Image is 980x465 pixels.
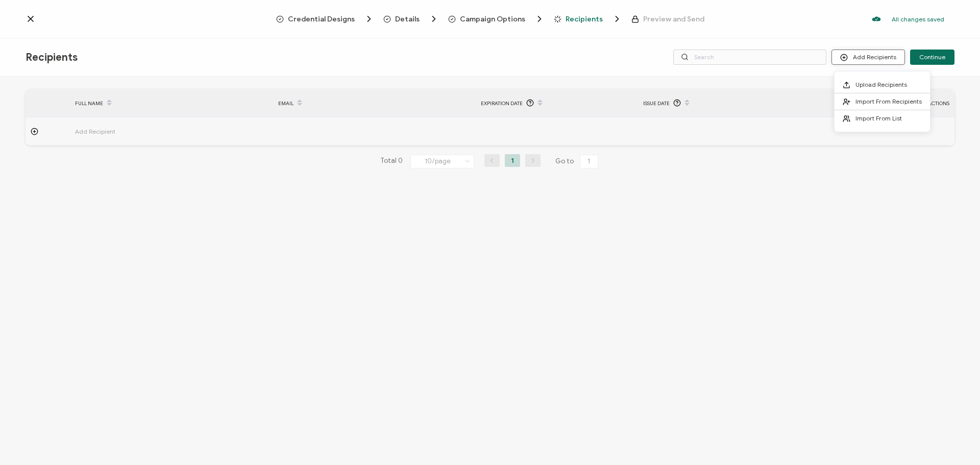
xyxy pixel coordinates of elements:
[70,94,273,112] div: FULL NAME
[555,154,600,168] span: Go to
[643,15,704,23] span: Preview and Send
[410,155,474,168] input: Select
[383,14,439,24] span: Details
[892,15,944,23] p: All changes saved
[505,154,520,167] li: 1
[276,14,374,24] span: Credential Designs
[566,15,603,23] span: Recipients
[460,15,525,23] span: Campaign Options
[673,50,826,65] input: Search
[554,14,622,24] span: Recipients
[276,14,704,24] div: Breadcrumb
[855,81,907,88] span: Upload Recipients
[831,50,905,65] button: Add Recipients
[75,126,172,137] span: Add Recipient
[481,97,523,109] span: Expiration Date
[273,94,476,112] div: EMAIL
[929,416,980,465] iframe: Chat Widget
[910,50,954,65] button: Continue
[919,54,945,60] span: Continue
[288,15,355,23] span: Credential Designs
[26,51,78,64] span: Recipients
[631,15,704,23] span: Preview and Send
[855,97,922,105] span: Import From Recipients
[643,97,670,109] span: Issue Date
[380,154,403,168] span: Total 0
[448,14,545,24] span: Campaign Options
[395,15,420,23] span: Details
[855,114,902,122] span: Import From List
